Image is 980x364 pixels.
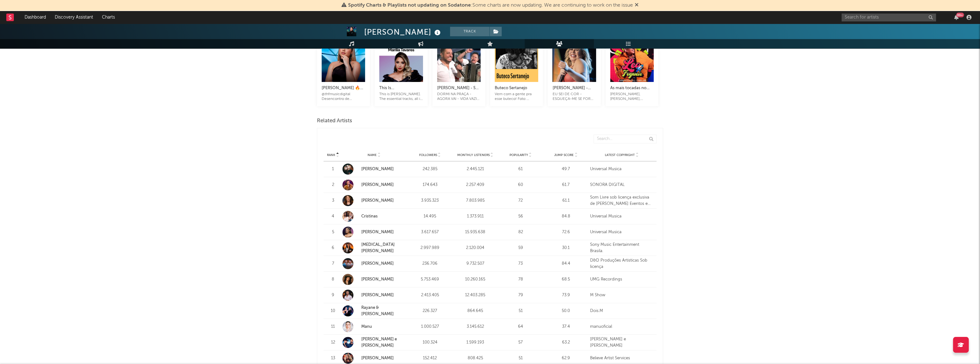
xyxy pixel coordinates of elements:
a: Discovery Assistant [50,11,98,24]
span: Latest Copyright [605,153,635,157]
div: 72 [499,198,542,204]
div: 2.997.989 [409,245,451,251]
div: 174.643 [409,182,451,188]
a: [PERSON_NAME] [361,230,394,234]
a: [PERSON_NAME] [342,227,406,238]
span: Spotify Charts & Playlists not updating on Sodatone [348,3,471,8]
a: Charts [98,11,119,24]
a: [PERSON_NAME] [342,353,406,364]
a: [PERSON_NAME] [361,293,394,297]
div: 226.327 [409,308,451,314]
div: 30.1 [545,245,587,251]
div: manuoficial [590,324,653,330]
div: Vem com a gente pra esse buteco! Foto: [PERSON_NAME] [495,92,538,101]
div: 7.803.985 [454,198,496,204]
div: 51 [499,355,542,361]
a: [PERSON_NAME] [342,195,406,206]
span: Followers [419,153,437,157]
div: 56 [499,213,542,220]
div: 3 [327,198,339,204]
div: @thfmusicdigital Desencontro de Mensagens/Palavras de Perdão/ Buquê de Espinhos / Logo eu, [PERSO... [322,92,365,101]
div: 2.257.409 [454,182,496,188]
div: M Show [590,292,653,298]
a: [PERSON_NAME] [361,356,394,360]
a: [PERSON_NAME] - SÓ AS MELHORESDORMI NA PRAÇA - AGORA VAI - VIDA VAZIA - TE AMAR FOI ILUSÃO - FACA... [437,78,481,101]
div: [PERSON_NAME] e [PERSON_NAME] [590,336,653,349]
div: 2.413.405 [409,292,451,298]
div: 11 [327,324,339,330]
span: Name [368,153,377,157]
div: 49.7 [545,166,587,172]
div: 7 [327,261,339,267]
div: SONORA DIGITAL [590,182,653,188]
div: 82 [499,229,542,235]
div: 51 [499,308,542,314]
div: 15.935.638 [454,229,496,235]
div: [PERSON_NAME], [PERSON_NAME], [PERSON_NAME], [PERSON_NAME], [PERSON_NAME] [PERSON_NAME] [610,92,654,101]
a: [PERSON_NAME] [361,262,394,266]
div: 57 [499,339,542,346]
div: 152.412 [409,355,451,361]
a: Cristinas [361,214,378,218]
a: [PERSON_NAME] [342,179,406,190]
span: Dismiss [635,3,639,8]
input: Search for artists [842,14,936,21]
div: [PERSON_NAME] - MELHORES [552,84,596,92]
div: 50.0 [545,308,587,314]
div: 864.645 [454,308,496,314]
div: 3.617.657 [409,229,451,235]
div: EU SEI DE COR - ESQUEÇA-ME SE FOR CAPAZ - ESTRELINHA - INFIEL - DE QUEM É A CULPA - MUITO MAIS... [552,92,596,101]
div: 72.6 [545,229,587,235]
div: Universal Musica [590,166,653,172]
div: This Is [PERSON_NAME] [379,84,423,92]
div: 3.145.612 [454,324,496,330]
div: This is [PERSON_NAME]. The essential tracks, all in one playlist. [379,92,423,101]
a: [MEDICAL_DATA][PERSON_NAME] [342,242,406,254]
a: As mais tocadas no spotify 2025 | Só os Sucessos do Momento[PERSON_NAME], [PERSON_NAME], [PERSON_... [610,78,654,101]
div: 242.385 [409,166,451,172]
div: 37.4 [545,324,587,330]
button: Track [450,27,489,36]
div: 1 [327,166,339,172]
div: 8 [327,276,339,283]
div: As mais tocadas no spotify 2025 | Só os Sucessos do Momento [610,84,654,92]
a: [PERSON_NAME] [342,258,406,269]
a: [PERSON_NAME] [342,274,406,285]
div: 2 [327,182,339,188]
div: 61 [499,166,542,172]
div: Universal Musica [590,213,653,220]
a: [PERSON_NAME] [361,183,394,187]
div: 5 [327,229,339,235]
div: 236.706 [409,261,451,267]
div: 9.732.507 [454,261,496,267]
div: 73 [499,261,542,267]
a: [PERSON_NAME] [342,290,406,301]
div: 2.120.004 [454,245,496,251]
a: Manu [342,321,406,332]
div: 63.2 [545,339,587,346]
div: 100.324 [409,339,451,346]
div: 3.935.323 [409,198,451,204]
div: 5.753.469 [409,276,451,283]
div: 84.4 [545,261,587,267]
div: 78 [499,276,542,283]
div: 79 [499,292,542,298]
input: Search... [594,135,656,143]
div: 59 [499,245,542,251]
div: Believe Artist Services [590,355,653,361]
div: 12.403.285 [454,292,496,298]
span: Related Artists [317,117,352,125]
div: [PERSON_NAME] 🔥 Lançamentos 2025 HISTÓRIAS SECRETAS [322,84,365,92]
div: Universal Musica [590,229,653,235]
a: [PERSON_NAME] [361,277,394,281]
div: 1.599.193 [454,339,496,346]
span: Popularity [510,153,528,157]
div: 62.9 [545,355,587,361]
button: 99+ [954,15,959,20]
a: [PERSON_NAME] e [PERSON_NAME] [342,336,406,349]
a: Dashboard [20,11,50,24]
div: Sony Music Entertainment Brasila. [590,242,653,254]
a: Manu [361,325,372,329]
div: 99 + [956,13,964,17]
div: Dois.M [590,308,653,314]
